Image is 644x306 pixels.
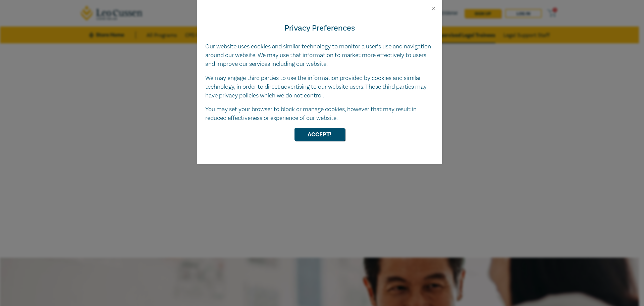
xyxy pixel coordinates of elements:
[205,22,434,34] h4: Privacy Preferences
[205,74,434,100] p: We may engage third parties to use the information provided by cookies and similar technology, in...
[205,42,434,69] p: Our website uses cookies and similar technology to monitor a user’s use and navigation around our...
[205,105,434,123] p: You may set your browser to block or manage cookies, however that may result in reduced effective...
[294,128,345,141] button: Accept!
[431,5,437,11] button: Close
